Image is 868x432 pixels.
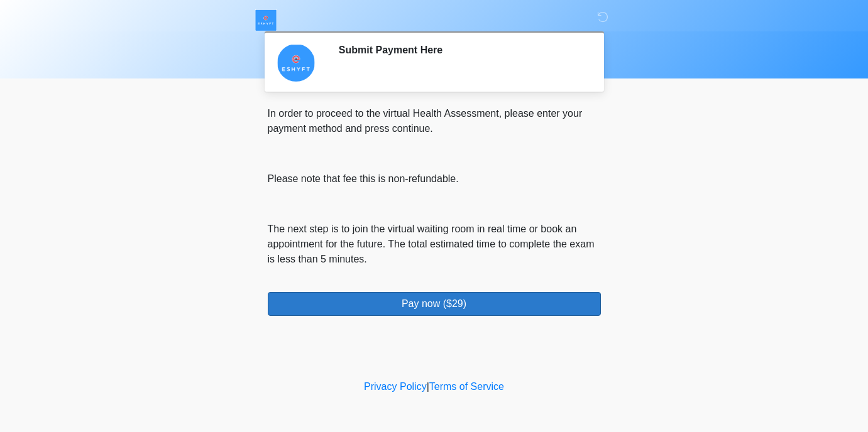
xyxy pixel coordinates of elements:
[429,381,504,392] a: Terms of Service
[268,106,601,136] p: In order to proceed to the virtual Health Assessment, please enter your payment method and press ...
[427,381,429,392] a: |
[268,222,601,267] p: The next step is to join the virtual waiting room in real time or book an appointment for the fut...
[364,381,427,392] a: Privacy Policy
[268,171,601,186] p: Please note that fee this is non-refundable.
[268,292,601,316] button: Pay now ($29)
[277,44,315,82] img: Agent Avatar
[339,44,582,56] h2: Submit Payment Here
[255,9,277,31] img: ESHYFT Logo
